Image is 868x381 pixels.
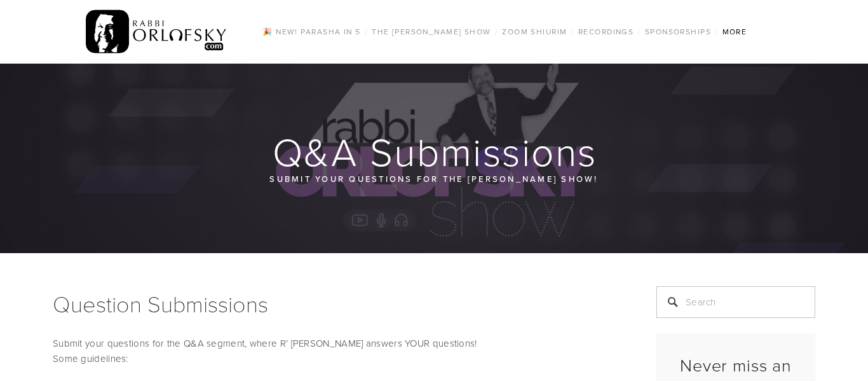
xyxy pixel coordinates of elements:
[53,336,625,366] p: Submit your questions for the Q&A segment, where R’ [PERSON_NAME] answers YOUR questions! Some gu...
[574,24,637,40] a: Recordings
[129,172,739,186] p: Submit your questions for the [PERSON_NAME] Show!
[53,131,817,172] h1: Q&A Submissions
[495,26,498,37] span: /
[656,286,815,318] input: Search
[498,24,571,40] a: Zoom Shiurim
[368,24,495,40] a: The [PERSON_NAME] Show
[259,24,364,40] a: 🎉 NEW! Parasha in 5
[637,26,641,37] span: /
[86,7,227,57] img: RabbiOrlofsky.com
[715,26,718,37] span: /
[365,26,368,37] span: /
[571,26,574,37] span: /
[719,24,751,40] a: More
[53,286,625,321] h1: Question Submissions
[641,24,715,40] a: Sponsorships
